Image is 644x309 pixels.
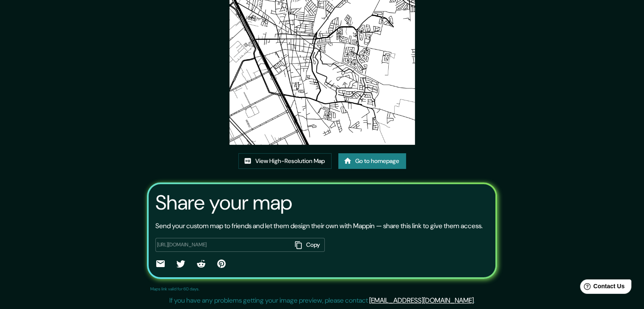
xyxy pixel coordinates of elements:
p: Maps link valid for 60 days. [150,286,199,292]
p: If you have any problems getting your image preview, please contact . [169,295,475,306]
iframe: Help widget launcher [569,276,635,300]
p: Send your custom map to friends and let them design their own with Mappin — share this link to gi... [155,221,483,231]
a: Go to homepage [338,153,406,169]
a: [EMAIL_ADDRESS][DOMAIN_NAME] [369,296,474,305]
h3: Share your map [155,191,292,215]
button: Copy [292,238,325,252]
a: View High-Resolution Map [238,153,332,169]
